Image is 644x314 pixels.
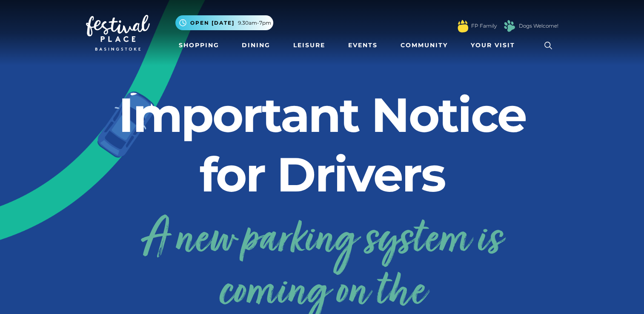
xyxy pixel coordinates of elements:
a: Dining [238,37,274,53]
span: Your Visit [471,41,515,50]
span: 9.30am-7pm [238,19,271,27]
a: Leisure [290,37,329,53]
a: Dogs Welcome! [519,22,558,30]
a: Events [345,37,381,53]
img: Festival Place Logo [86,15,150,51]
h2: Important Notice for Drivers [86,85,558,204]
button: Open [DATE] 9.30am-7pm [175,15,273,30]
a: Your Visit [467,37,523,53]
a: Community [397,37,451,53]
a: FP Family [471,22,497,30]
span: Open [DATE] [190,19,235,27]
a: Shopping [175,37,223,53]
